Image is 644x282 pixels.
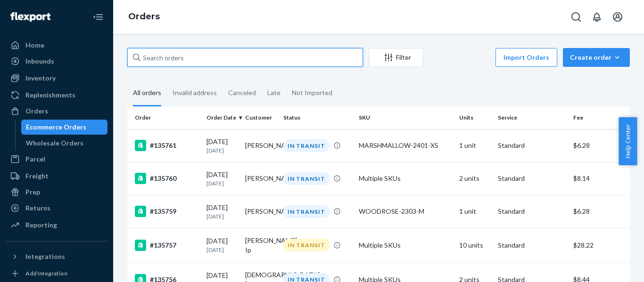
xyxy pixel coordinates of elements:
p: [DATE] [206,179,238,187]
p: [DATE] [206,212,238,220]
a: Inbounds [6,54,107,69]
div: IN TRANSIT [283,205,330,218]
div: Returns [25,203,50,213]
td: 2 units [455,162,494,195]
button: Open Search Box [567,8,586,26]
div: Reporting [25,220,57,230]
div: Inbounds [25,56,54,66]
th: Units [455,106,494,129]
div: Freight [25,171,49,181]
a: Prep [6,185,107,200]
td: [PERSON_NAME] [241,162,280,195]
div: Home [25,40,44,50]
td: $28.22 [570,228,630,262]
div: Integrations [25,252,65,261]
td: Multiple SKUs [355,162,455,195]
th: Order Date [203,106,241,129]
th: SKU [355,106,455,129]
p: [DATE] [206,246,238,254]
div: Canceled [228,81,256,105]
p: Standard [498,141,566,150]
a: Orders [128,11,160,22]
a: Freight [6,169,107,184]
button: Open notifications [587,8,606,26]
a: Add Integration [6,268,107,279]
div: Prep [25,187,40,197]
button: Filter [369,48,423,67]
a: Ecommerce Orders [21,120,108,135]
div: Invalid address [173,81,217,105]
div: MARSHMALLOW-2401-XS [359,141,452,150]
div: Wholesale Orders [26,138,83,148]
div: IN TRANSIT [283,139,330,152]
td: $8.14 [570,162,630,195]
a: Parcel [6,152,107,167]
a: Inventory [6,71,107,86]
div: WOODROSE-2303-M [359,207,452,216]
div: #135759 [135,206,199,217]
div: Replenishments [25,90,75,100]
div: [DATE] [206,137,238,154]
p: Standard [498,241,566,250]
a: Reporting [6,218,107,233]
button: Close Navigation [89,8,107,26]
div: [DATE] [206,170,238,187]
div: #135761 [135,140,199,151]
input: Search orders [127,48,363,67]
button: Open account menu [608,8,627,26]
div: IN TRANSIT [283,172,330,185]
th: Status [280,106,355,129]
p: Standard [498,207,566,216]
td: $6.28 [570,195,630,228]
div: [DATE] [206,203,238,220]
button: Create order [563,48,630,67]
td: 1 unit [455,195,494,228]
th: Service [494,106,570,129]
a: Orders [6,104,107,119]
td: [PERSON_NAME] [241,195,280,228]
td: 1 unit [455,129,494,162]
button: Import Orders [495,48,557,67]
img: Flexport logo [10,12,50,22]
a: Replenishments [6,88,107,103]
th: Order [127,106,203,129]
div: Inventory [25,73,56,83]
div: Filter [369,53,423,62]
td: $6.28 [570,129,630,162]
div: Add Integration [25,269,67,277]
div: Create order [570,53,623,62]
td: [PERSON_NAME] [241,129,280,162]
a: Home [6,38,107,53]
div: Orders [25,106,48,116]
th: Fee [570,106,630,129]
p: [DATE] [206,146,238,154]
div: Customer [245,113,276,121]
p: Standard [498,174,566,183]
div: Not Imported [292,81,332,105]
div: Ecommerce Orders [26,122,86,132]
td: Multiple SKUs [355,228,455,262]
button: Help Center [619,117,637,165]
a: Wholesale Orders [21,136,108,151]
td: [PERSON_NAME] Ip [241,228,280,262]
td: 10 units [455,228,494,262]
div: Late [267,81,281,105]
div: Parcel [25,154,45,164]
div: [DATE] [206,236,238,254]
div: #135757 [135,240,199,251]
ol: breadcrumbs [121,3,167,31]
div: IN TRANSIT [283,239,330,251]
button: Integrations [6,249,107,264]
div: All orders [133,81,161,106]
div: #135760 [135,173,199,184]
a: Returns [6,201,107,216]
